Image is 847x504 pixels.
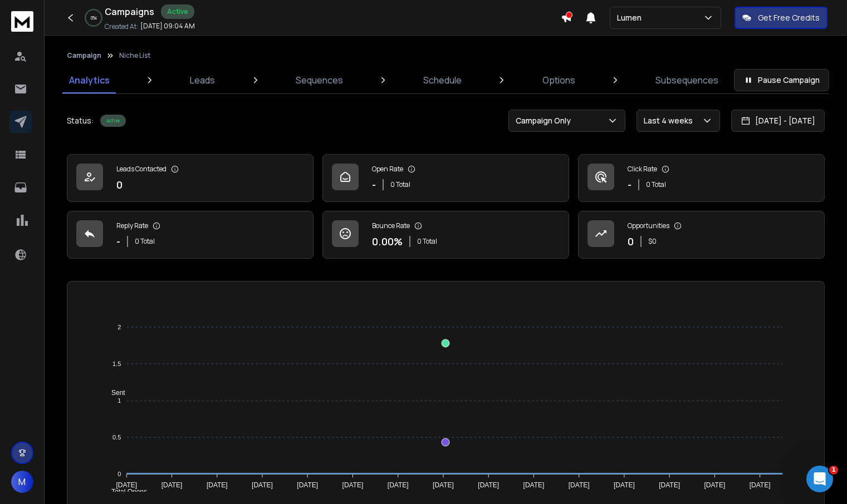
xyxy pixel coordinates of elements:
[569,481,590,489] tspan: [DATE]
[649,67,725,93] a: Subsequences
[105,22,138,31] p: Created At:
[390,180,410,189] p: 0 Total
[372,234,403,249] p: 0.00 %
[190,73,215,87] p: Leads
[372,165,403,174] p: Open Rate
[67,115,94,126] p: Status:
[578,154,825,202] a: Click Rate-0 Total
[372,177,376,192] p: -
[734,69,829,91] button: Pause Campaign
[655,73,718,87] p: Subsequences
[119,51,150,60] p: Niche List
[417,67,468,93] a: Schedule
[388,481,409,489] tspan: [DATE]
[116,481,138,489] tspan: [DATE]
[617,12,646,23] p: Lumen
[91,14,97,21] p: 0 %
[423,73,462,87] p: Schedule
[433,481,454,489] tspan: [DATE]
[322,211,569,259] a: Bounce Rate0.00%0 Total
[646,180,666,189] p: 0 Total
[735,7,828,29] button: Get Free Credits
[628,165,657,174] p: Click Rate
[758,12,820,23] p: Get Free Credits
[105,5,154,18] h1: Campaigns
[118,324,121,330] tspan: 2
[67,154,314,202] a: Leads Contacted0
[342,481,364,489] tspan: [DATE]
[704,481,726,489] tspan: [DATE]
[11,11,33,32] img: logo
[11,471,33,493] button: M
[252,481,273,489] tspan: [DATE]
[161,481,183,489] tspan: [DATE]
[161,4,194,19] div: Active
[100,115,126,127] div: Active
[103,488,147,496] span: Total Opens
[140,22,195,31] p: [DATE] 09:04 AM
[372,221,410,230] p: Bounce Rate
[112,434,121,441] tspan: 0.5
[516,115,575,126] p: Campaign Only
[578,211,825,259] a: Opportunities0$0
[322,154,569,202] a: Open Rate-0 Total
[67,211,314,259] a: Reply Rate-0 Total
[614,481,635,489] tspan: [DATE]
[69,73,110,87] p: Analytics
[648,237,657,246] p: $ 0
[829,466,838,475] span: 1
[289,67,350,93] a: Sequences
[118,471,121,477] tspan: 0
[628,234,634,249] p: 0
[297,481,319,489] tspan: [DATE]
[542,73,575,87] p: Options
[659,481,680,489] tspan: [DATE]
[296,73,343,87] p: Sequences
[750,481,771,489] tspan: [DATE]
[644,115,697,126] p: Last 4 weeks
[112,360,121,367] tspan: 1.5
[116,221,148,230] p: Reply Rate
[628,177,631,192] p: -
[806,466,833,492] iframe: Intercom live chat
[478,481,500,489] tspan: [DATE]
[118,397,121,404] tspan: 1
[116,177,123,192] p: 0
[536,67,582,93] a: Options
[731,110,825,132] button: [DATE] - [DATE]
[523,481,545,489] tspan: [DATE]
[628,221,669,230] p: Opportunities
[135,237,155,246] p: 0 Total
[116,234,120,249] p: -
[116,165,167,174] p: Leads Contacted
[183,67,222,93] a: Leads
[417,237,437,246] p: 0 Total
[103,389,125,397] span: Sent
[62,67,116,93] a: Analytics
[67,51,101,60] button: Campaign
[207,481,228,489] tspan: [DATE]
